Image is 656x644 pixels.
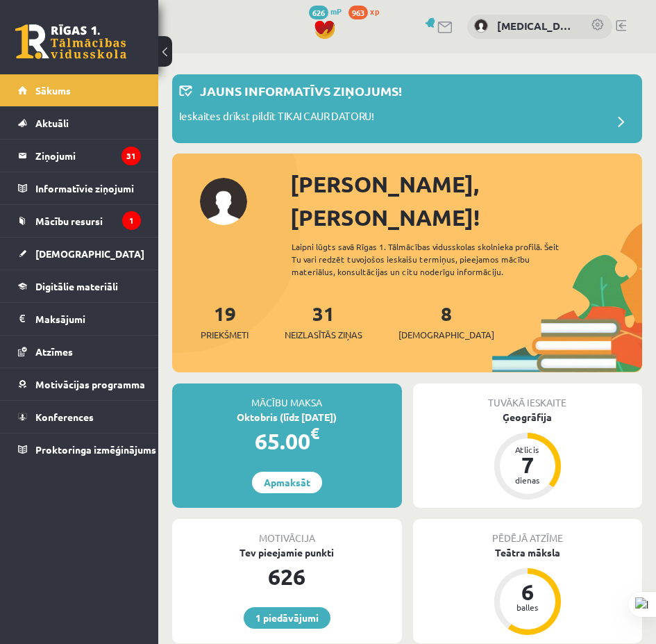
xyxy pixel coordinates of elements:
div: Atlicis [507,445,548,454]
p: Jauns informatīvs ziņojums! [200,81,402,100]
a: Informatīvie ziņojumi1 [18,172,141,204]
span: Mācību resursi [35,215,103,227]
div: Laipni lūgts savā Rīgas 1. Tālmācības vidusskolas skolnieka profilā. Šeit Tu vari redzēt tuvojošo... [292,240,573,278]
a: Aktuāli [18,107,141,139]
a: Proktoringa izmēģinājums [18,434,141,465]
a: Rīgas 1. Tālmācības vidusskola [15,24,126,59]
span: Konferences [35,411,94,423]
legend: Informatīvie ziņojumi [35,172,141,204]
span: mP [330,6,342,17]
div: Pēdējā atzīme [413,519,643,545]
div: Motivācija [172,519,402,545]
a: 626 mP [309,6,342,17]
legend: Maksājumi [35,303,141,335]
span: Neizlasītās ziņas [285,328,362,342]
div: 626 [172,560,402,593]
i: 1 [122,211,141,230]
span: Proktoringa izmēģinājums [35,443,156,456]
div: Teātra māksla [413,545,643,560]
div: 65.00 [172,424,402,458]
i: 31 [121,147,141,165]
span: [DEMOGRAPHIC_DATA] [35,247,144,260]
span: 963 [348,6,368,19]
div: balles [507,603,548,611]
a: Apmaksāt [252,472,322,493]
div: Ģeogrāfija [413,410,643,424]
span: xp [370,6,379,17]
a: Maksājumi [18,303,141,335]
p: Ieskaites drīkst pildīt TIKAI CAUR DATORU! [179,108,374,128]
div: Mācību maksa [172,383,402,410]
a: 1 piedāvājumi [244,607,330,629]
a: Mācību resursi [18,205,141,237]
a: Ģeogrāfija Atlicis 7 dienas [413,410,643,502]
span: Sākums [35,84,71,97]
span: Priekšmeti [201,328,249,342]
div: Oktobris (līdz [DATE]) [172,410,402,424]
a: 963 xp [348,6,386,17]
legend: Ziņojumi [35,140,141,172]
span: Aktuāli [35,117,69,129]
span: [DEMOGRAPHIC_DATA] [398,328,494,342]
a: 31Neizlasītās ziņas [285,301,362,342]
span: Digitālie materiāli [35,280,118,292]
div: Tev pieejamie punkti [172,545,402,560]
a: [MEDICAL_DATA][PERSON_NAME] [497,18,577,34]
a: Ziņojumi31 [18,140,141,172]
span: Motivācijas programma [35,378,145,390]
span: 626 [309,6,328,19]
a: 8[DEMOGRAPHIC_DATA] [398,301,494,342]
a: Sākums [18,74,141,106]
div: dienas [507,476,548,484]
div: 6 [507,581,548,603]
a: Atzīmes [18,336,141,368]
span: € [310,423,319,443]
a: Jauns informatīvs ziņojums! Ieskaites drīkst pildīt TIKAI CAUR DATORU! [179,81,635,136]
img: Nikita Rudaks [474,19,488,33]
span: Atzīmes [35,345,73,358]
a: Teātra māksla 6 balles [413,545,643,637]
a: [DEMOGRAPHIC_DATA] [18,238,141,270]
a: 19Priekšmeti [201,301,249,342]
a: Motivācijas programma [18,368,141,400]
div: Tuvākā ieskaite [413,383,643,410]
a: Konferences [18,401,141,433]
div: [PERSON_NAME], [PERSON_NAME]! [290,167,642,234]
a: Digitālie materiāli [18,270,141,302]
div: 7 [507,454,548,476]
